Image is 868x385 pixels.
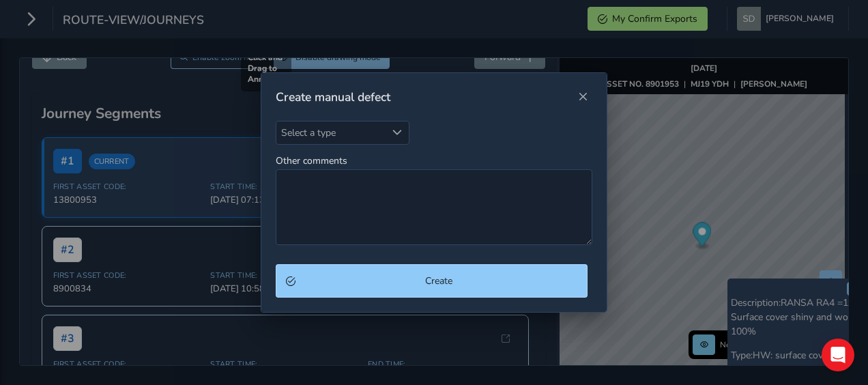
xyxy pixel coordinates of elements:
[276,122,386,144] span: Select a type
[276,264,588,298] button: Create
[822,339,854,371] div: Open Intercom Messenger
[276,154,593,167] label: Other comments
[573,87,592,106] button: Close
[276,89,574,105] div: Create manual defect
[300,274,578,287] span: Create
[386,122,409,144] div: Select a type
